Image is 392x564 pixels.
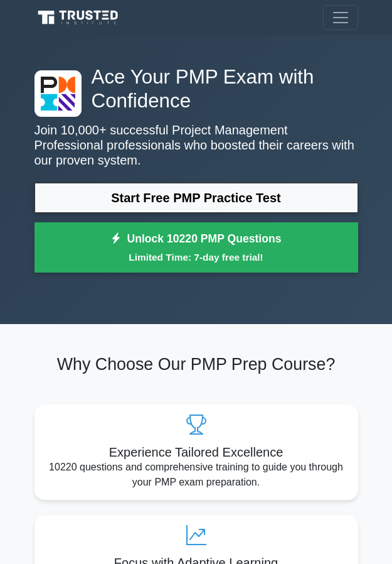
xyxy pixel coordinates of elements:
h2: Why Choose Our PMP Prep Course? [34,354,358,374]
a: Start Free PMP Practice Test [34,183,358,213]
a: Unlock 10220 PMP QuestionsLimited Time: 7-day free trial! [34,222,358,273]
small: Limited Time: 7-day free trial! [50,250,342,264]
button: Toggle navigation [323,5,358,30]
h1: Ace Your PMP Exam with Confidence [34,65,358,112]
p: 10220 questions and comprehensive training to guide you through your PMP exam preparation. [45,460,348,490]
h5: Experience Tailored Excellence [45,445,348,460]
p: Join 10,000+ successful Project Management Professional professionals who boosted their careers w... [34,122,358,168]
